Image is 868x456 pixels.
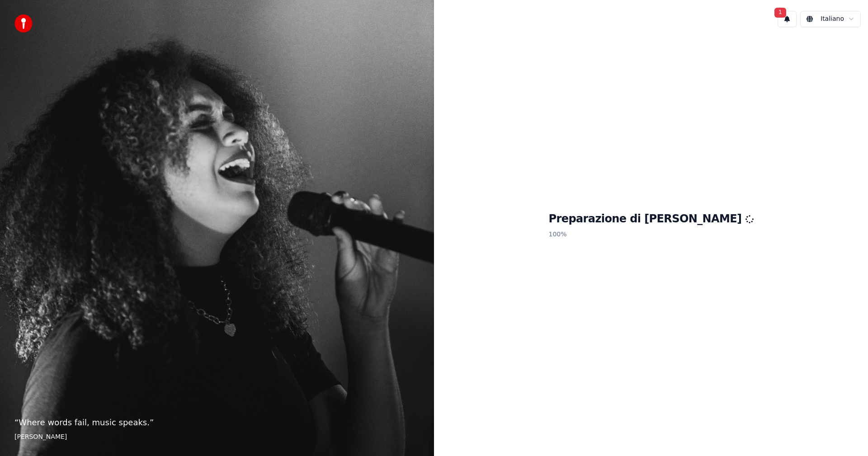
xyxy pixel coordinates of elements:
img: youka [14,14,33,33]
p: “ Where words fail, music speaks. ” [14,416,420,429]
button: 1 [778,11,797,27]
p: 100 % [549,226,754,243]
h1: Preparazione di [PERSON_NAME] [549,212,754,226]
span: 1 [774,8,786,18]
footer: [PERSON_NAME] [14,432,420,442]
